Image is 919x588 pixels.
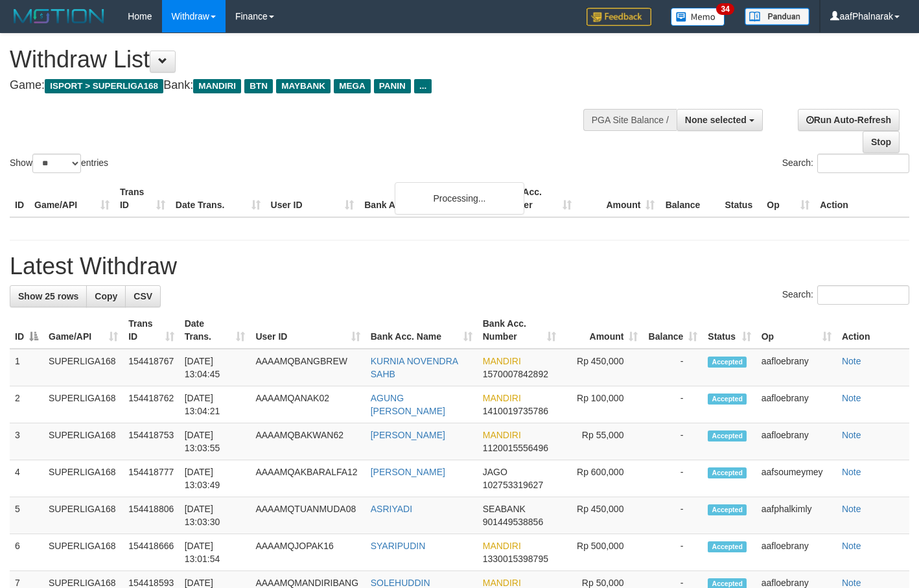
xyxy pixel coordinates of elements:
td: AAAAMQBANGBREW [250,349,365,386]
span: Copy 1570007842892 to clipboard [483,369,548,379]
td: 154418767 [123,349,180,386]
td: - [643,497,703,534]
span: Copy 901449538856 to clipboard [483,517,543,527]
td: 4 [10,460,43,497]
td: [DATE] 13:03:49 [180,460,251,497]
th: ID [10,180,29,217]
select: Showentries [32,154,81,173]
td: 154418666 [123,534,180,571]
th: Status [719,180,762,217]
th: Game/API [29,180,115,217]
span: None selected [685,115,747,125]
td: 154418777 [123,460,180,497]
th: Balance [660,180,719,217]
td: SUPERLIGA168 [43,423,123,460]
img: Feedback.jpg [587,8,651,26]
td: AAAAMQAKBARALFA12 [250,460,365,497]
a: Note [842,504,861,514]
span: MANDIRI [483,541,521,551]
a: Note [842,541,861,551]
a: SYARIPUDIN [371,541,426,551]
th: Date Trans. [170,180,266,217]
a: KURNIA NOVENDRA SAHB [371,356,458,379]
th: Bank Acc. Name [359,180,493,217]
td: aafloebrany [756,386,837,423]
a: Note [842,578,861,588]
a: Show 25 rows [10,285,87,307]
td: [DATE] 13:03:30 [180,497,251,534]
td: SUPERLIGA168 [43,349,123,386]
td: 2 [10,386,43,423]
td: aafloebrany [756,534,837,571]
td: - [643,423,703,460]
td: SUPERLIGA168 [43,497,123,534]
a: Copy [86,285,126,307]
td: Rp 55,000 [561,423,644,460]
span: Copy 1330015398795 to clipboard [483,554,548,564]
td: AAAAMQANAK02 [250,386,365,423]
a: [PERSON_NAME] [371,467,445,477]
span: MANDIRI [483,393,521,403]
span: JAGO [483,467,507,477]
td: 6 [10,534,43,571]
img: panduan.png [745,8,809,25]
th: Amount: activate to sort column ascending [561,312,644,349]
td: 154418753 [123,423,180,460]
h1: Latest Withdraw [10,253,909,279]
th: Amount [577,180,660,217]
a: Run Auto-Refresh [798,109,900,131]
span: Accepted [708,394,747,405]
a: CSV [125,285,161,307]
td: 1 [10,349,43,386]
input: Search: [817,154,909,173]
input: Search: [817,285,909,305]
td: SUPERLIGA168 [43,386,123,423]
span: Copy [95,291,117,301]
td: SUPERLIGA168 [43,534,123,571]
td: [DATE] 13:03:55 [180,423,251,460]
label: Search: [782,285,909,305]
th: Game/API: activate to sort column ascending [43,312,123,349]
td: [DATE] 13:04:45 [180,349,251,386]
div: Processing... [395,182,524,215]
th: Trans ID: activate to sort column ascending [123,312,180,349]
label: Show entries [10,154,108,173]
span: Copy 102753319627 to clipboard [483,480,543,490]
span: Copy 1120015556496 to clipboard [483,443,548,453]
h4: Game: Bank: [10,79,599,92]
img: Button%20Memo.svg [671,8,725,26]
td: Rp 450,000 [561,349,644,386]
th: Action [837,312,909,349]
a: Note [842,467,861,477]
th: ID: activate to sort column descending [10,312,43,349]
span: 34 [716,3,734,15]
span: ISPORT > SUPERLIGA168 [45,79,163,93]
th: Status: activate to sort column ascending [703,312,756,349]
a: [PERSON_NAME] [371,430,445,440]
span: Copy 1410019735786 to clipboard [483,406,548,416]
th: Bank Acc. Number [493,180,577,217]
span: MANDIRI [193,79,241,93]
th: Balance: activate to sort column ascending [643,312,703,349]
td: aafphalkimly [756,497,837,534]
span: Accepted [708,430,747,441]
span: ... [414,79,432,93]
span: Accepted [708,504,747,515]
td: AAAAMQJOPAK16 [250,534,365,571]
td: - [643,386,703,423]
td: - [643,349,703,386]
a: Note [842,393,861,403]
th: User ID: activate to sort column ascending [250,312,365,349]
th: Bank Acc. Name: activate to sort column ascending [366,312,478,349]
a: AGUNG [PERSON_NAME] [371,393,445,416]
h1: Withdraw List [10,47,599,73]
td: SUPERLIGA168 [43,460,123,497]
th: Action [815,180,909,217]
button: None selected [677,109,763,131]
span: Show 25 rows [18,291,78,301]
span: PANIN [374,79,411,93]
th: Bank Acc. Number: activate to sort column ascending [478,312,561,349]
td: - [643,534,703,571]
span: Accepted [708,541,747,552]
span: MEGA [334,79,371,93]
